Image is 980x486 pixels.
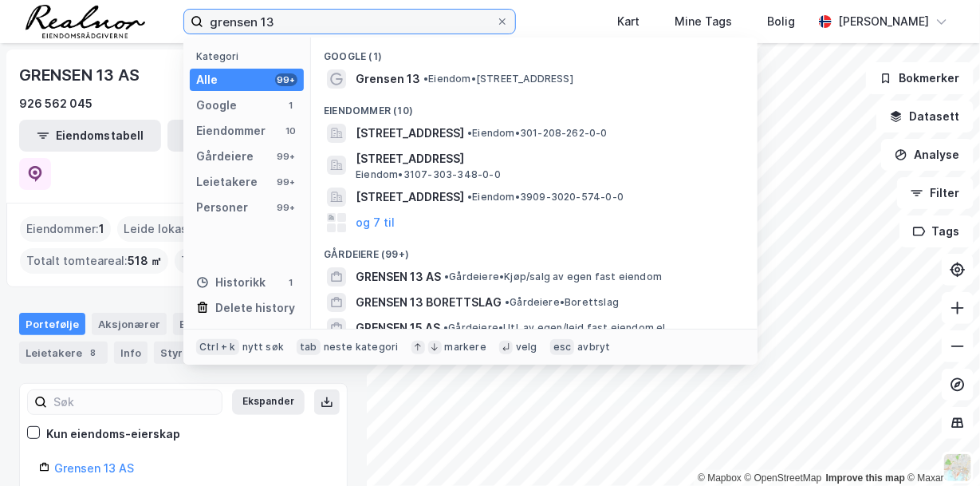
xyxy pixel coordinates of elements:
[467,127,608,140] span: Eiendom • 301-208-262-0-0
[196,147,254,166] div: Gårdeiere
[900,409,980,486] div: Kontrollprogram for chat
[444,271,662,283] span: Gårdeiere • Kjøp/salg av egen fast eiendom
[19,313,85,335] div: Portefølje
[114,342,148,364] div: Info
[899,215,974,247] button: Tags
[99,219,104,239] span: 1
[232,389,305,415] button: Ekspander
[423,73,573,85] span: Eiendom • [STREET_ADDRESS]
[356,69,420,89] span: Grensen 13
[20,216,111,242] div: Eiendommer :
[897,177,974,209] button: Filter
[356,213,395,232] button: og 7 til
[285,99,297,112] div: 1
[443,322,668,334] span: Gårdeiere • Utl. av egen/leid fast eiendom el.
[876,101,974,132] button: Datasett
[175,248,329,274] div: Totalt byggareal :
[297,339,321,355] div: tab
[767,12,795,31] div: Bolig
[826,472,905,484] a: Improve this map
[215,298,295,318] div: Delete history
[443,322,448,334] span: •
[356,168,501,181] span: Eiendom • 3107-303-348-0-0
[467,191,472,203] span: •
[324,341,399,354] div: neste kategori
[196,339,239,355] div: Ctrl + k
[467,127,472,139] span: •
[467,191,624,203] span: Eiendom • 3909-3020-574-0-0
[85,345,101,361] div: 8
[154,342,219,364] div: Styret
[196,273,266,292] div: Historikk
[881,139,974,171] button: Analyse
[617,12,640,31] div: Kart
[698,472,742,484] a: Mapbox
[505,296,619,309] span: Gårdeiere • Borettslag
[19,62,142,88] div: GRENSEN 13 AS
[866,62,974,94] button: Bokmerker
[275,73,297,86] div: 99+
[356,318,440,338] span: GRENSEN 15 AS
[275,150,297,163] div: 99+
[285,124,297,137] div: 10
[356,188,464,207] span: [STREET_ADDRESS]
[19,120,161,152] button: Eiendomstabell
[47,390,222,414] input: Søk
[19,342,108,364] div: Leietakere
[196,70,218,89] div: Alle
[196,172,258,192] div: Leietakere
[167,120,309,152] button: Leietakertabell
[54,461,134,475] a: Grensen 13 AS
[423,73,428,85] span: •
[356,149,738,168] span: [STREET_ADDRESS]
[275,176,297,188] div: 99+
[356,293,502,312] span: GRENSEN 13 BORETTSLAG
[550,339,575,355] div: esc
[128,251,162,271] span: 518 ㎡
[173,313,271,335] div: Eiendommer
[117,216,232,242] div: Leide lokasjoner :
[196,121,266,140] div: Eiendommer
[46,425,180,444] div: Kun eiendoms-eierskap
[445,341,486,354] div: markere
[505,296,510,308] span: •
[20,248,168,274] div: Totalt tomteareal :
[242,341,285,354] div: nytt søk
[444,271,449,283] span: •
[26,5,145,38] img: realnor-logo.934646d98de889bb5806.png
[92,313,167,335] div: Aksjonærer
[196,50,304,62] div: Kategori
[311,92,758,121] div: Eiendommer (10)
[675,12,732,31] div: Mine Tags
[311,235,758,264] div: Gårdeiere (99+)
[285,276,297,289] div: 1
[577,341,610,354] div: avbryt
[356,124,464,143] span: [STREET_ADDRESS]
[516,341,537,354] div: velg
[196,198,248,217] div: Personer
[838,12,929,31] div: [PERSON_NAME]
[275,201,297,214] div: 99+
[900,409,980,486] iframe: Chat Widget
[745,472,822,484] a: OpenStreetMap
[19,94,92,113] div: 926 562 045
[203,10,496,34] input: Søk på adresse, matrikkel, gårdeiere, leietakere eller personer
[196,96,237,115] div: Google
[311,38,758,66] div: Google (1)
[356,267,441,286] span: GRENSEN 13 AS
